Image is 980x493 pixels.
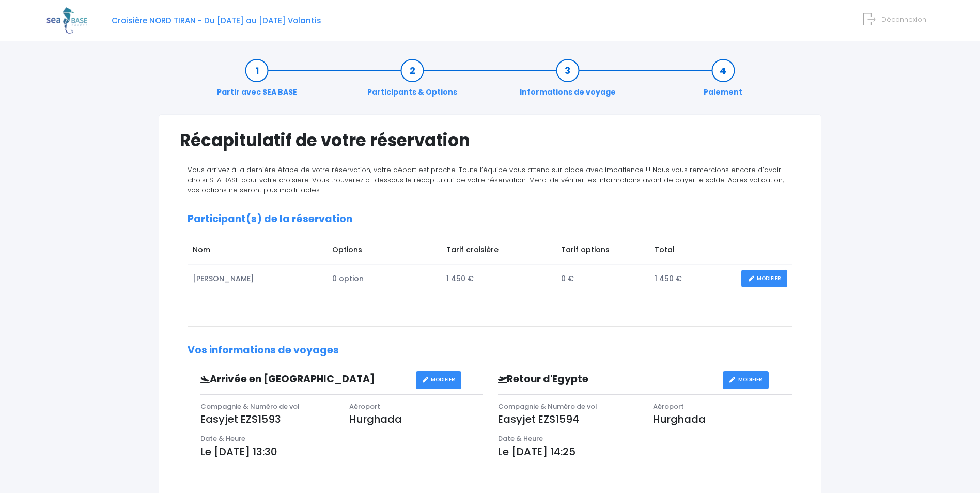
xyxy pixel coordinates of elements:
td: Options [327,239,441,264]
h1: Récapitulatif de votre réservation [180,130,800,150]
span: Date & Heure [200,434,245,443]
p: Hurghada [349,411,483,427]
a: MODIFIER [741,270,787,288]
a: MODIFIER [416,371,462,389]
p: Easyjet EZS1594 [498,411,637,427]
h3: Retour d'Egypte [490,374,723,386]
p: Easyjet EZS1593 [200,411,334,427]
td: 1 450 € [441,265,556,293]
span: Déconnexion [881,14,926,24]
td: 0 € [556,265,649,293]
td: Tarif options [556,239,649,264]
h3: Arrivée en [GEOGRAPHIC_DATA] [193,374,416,386]
span: Aéroport [653,402,684,411]
td: Total [649,239,736,264]
td: 1 450 € [649,265,736,293]
td: Tarif croisière [441,239,556,264]
p: Le [DATE] 13:30 [200,444,483,459]
a: Partir avec SEA BASE [212,65,302,98]
a: Informations de voyage [515,65,621,98]
span: Date & Heure [498,434,543,443]
span: Vous arrivez à la dernière étape de votre réservation, votre départ est proche. Toute l’équipe vo... [188,165,784,195]
a: Paiement [698,65,748,98]
span: Croisière NORD TIRAN - Du [DATE] au [DATE] Volantis [112,15,321,26]
h2: Vos informations de voyages [188,345,792,357]
span: 0 option [332,273,364,284]
p: Le [DATE] 14:25 [498,444,793,459]
span: Aéroport [349,402,380,411]
span: Compagnie & Numéro de vol [200,402,300,411]
h2: Participant(s) de la réservation [188,213,792,225]
a: Participants & Options [362,65,462,98]
td: Nom [188,239,327,264]
td: [PERSON_NAME] [188,265,327,293]
span: Compagnie & Numéro de vol [498,402,597,411]
p: Hurghada [653,411,792,427]
a: MODIFIER [723,371,769,389]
